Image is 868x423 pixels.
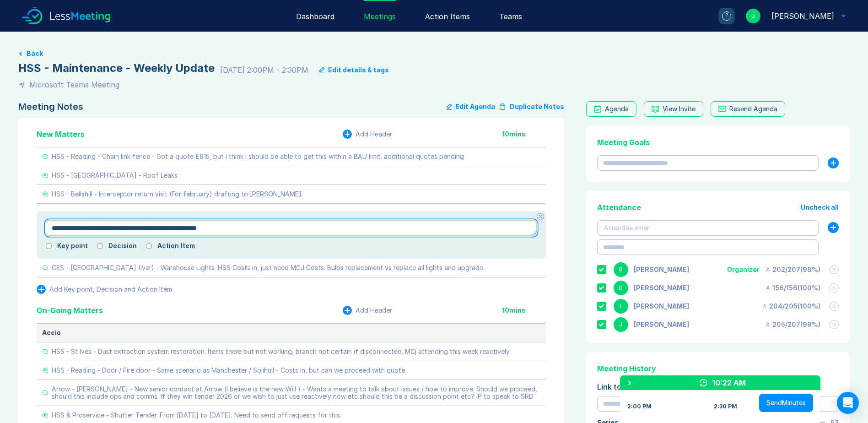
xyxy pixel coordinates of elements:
[29,79,119,90] div: Microsoft Teams Meeting
[52,190,303,198] div: HSS - Bellshill - Interceptor return visit (For february) drafting to [PERSON_NAME].
[52,367,406,374] div: HSS - Reading - Door / Fire door - Same scenario as Manchester / Solihull - Costs in, but can we ...
[597,363,839,374] div: Meeting History
[52,385,540,400] div: Arrow - [PERSON_NAME] - New senior contact at Arrow (I believe is the new Will ) - Wants a meetin...
[586,101,636,117] a: Agenda
[729,105,777,113] div: Resend Agenda
[605,105,629,113] div: Agenda
[727,266,760,273] div: Organizer
[57,242,88,249] label: Key point
[220,65,308,76] div: [DATE] 2:00PM - 2:30PM
[108,242,137,249] label: Decision
[711,101,785,117] button: Resend Agenda
[759,394,813,412] button: SendMinutes
[634,284,689,292] div: David Hayter
[597,202,641,213] div: Attendance
[597,381,839,392] div: Link to Previous Meetings
[801,204,839,211] button: Uncheck all
[714,403,737,410] div: 2:30 PM
[765,266,820,273] div: 202 / 207 ( 98 %)
[37,129,85,140] div: New Matters
[328,66,389,74] div: Edit details & tags
[762,303,820,310] div: 204 / 205 ( 100 %)
[837,392,859,414] div: Open Intercom Messenger
[597,137,839,148] div: Meeting Goals
[37,305,103,316] div: On-Going Matters
[765,284,820,292] div: 156 / 156 ( 100 %)
[52,264,485,271] div: CES - [GEOGRAPHIC_DATA] (Iver) - Warehouse Lights. HSS Costs in, just need MCJ Costs. Bulbs repla...
[746,9,760,23] div: D
[52,412,341,419] div: HSS & Proservice - Shutter Tender. From [DATE] to [DATE]. Need to send off requests for this.
[614,262,628,277] div: G
[157,242,195,249] label: Action Item
[49,286,172,293] div: Add Key point, Decision and Action Item
[37,285,172,294] button: Add Key point, Decision and Action Item
[319,66,389,74] button: Edit details & tags
[634,303,689,310] div: Iain Parnell
[343,306,392,315] button: Add Header
[18,101,83,112] div: Meeting Notes
[712,377,746,388] div: 10:22 AM
[771,11,834,22] div: David Hayter
[52,172,179,179] div: HSS - [GEOGRAPHIC_DATA] - Roof Leaks.
[52,153,464,160] div: HSS - Reading - Chain link fence - Got a quote £815, but i think i should be able to get this wit...
[722,11,731,21] div: ?
[634,321,689,328] div: Jonny Welbourn
[343,130,392,139] button: Add Header
[27,50,43,57] button: Back
[499,101,564,112] button: Duplicate Notes
[18,50,850,57] a: Back
[614,281,628,295] div: D
[663,105,695,113] div: View Invite
[707,8,735,24] a: ?
[765,321,820,328] div: 205 / 207 ( 99 %)
[356,130,392,138] div: Add Header
[447,101,495,112] button: Edit Agenda
[502,130,546,138] div: 10 mins
[502,307,546,314] div: 10 mins
[18,61,215,76] div: HSS - Maintenance - Weekly Update
[644,101,703,117] button: View Invite
[614,299,628,314] div: I
[356,307,392,314] div: Add Header
[42,329,540,336] div: Accio
[52,348,511,355] div: HSS - St Ives - Dust extraction system restoration. Items there but not working, branch not certa...
[627,403,652,410] div: 2:00 PM
[614,317,628,332] div: J
[634,266,689,273] div: Gemma White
